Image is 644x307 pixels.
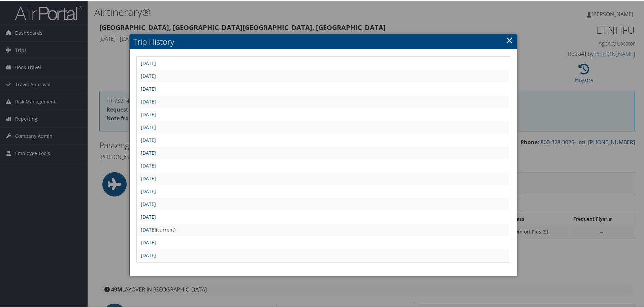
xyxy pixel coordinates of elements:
[141,72,156,79] a: [DATE]
[141,226,156,232] a: [DATE]
[506,33,513,46] a: ×
[141,200,156,207] a: [DATE]
[141,162,156,168] a: [DATE]
[141,187,156,194] a: [DATE]
[141,149,156,155] a: [DATE]
[141,239,156,245] a: [DATE]
[141,175,156,181] a: [DATE]
[137,223,509,235] td: (current)
[141,123,156,130] a: [DATE]
[141,213,156,219] a: [DATE]
[141,98,156,104] a: [DATE]
[141,85,156,91] a: [DATE]
[130,34,517,49] h2: Trip History
[141,136,156,143] a: [DATE]
[141,59,156,66] a: [DATE]
[141,251,156,258] a: [DATE]
[141,111,156,117] a: [DATE]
